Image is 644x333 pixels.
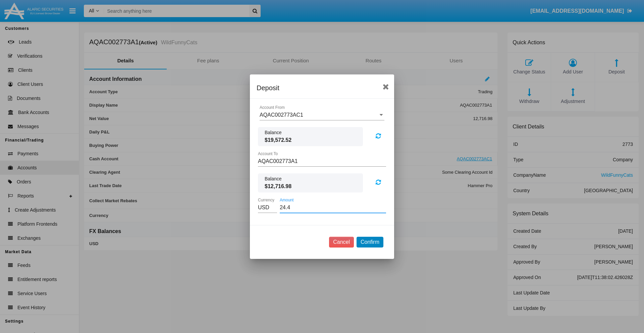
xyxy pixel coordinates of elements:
[329,237,354,247] button: Cancel
[265,129,356,136] span: Balance
[265,182,356,190] span: $12,716.98
[357,237,383,247] button: Confirm
[265,136,356,144] span: $19,572.52
[257,82,387,93] div: Deposit
[265,175,356,182] span: Balance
